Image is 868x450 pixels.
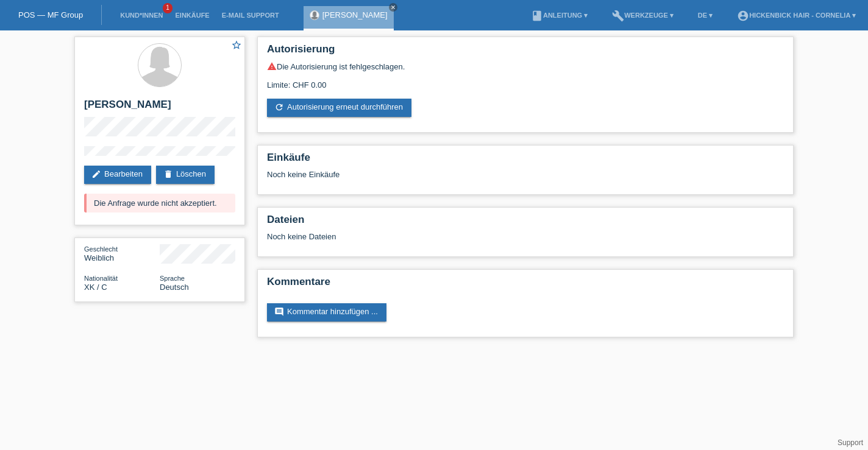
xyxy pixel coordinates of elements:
[267,152,784,170] h2: Einkäufe
[267,62,784,71] div: Die Autorisierung ist fehlgeschlagen.
[274,307,284,317] i: comment
[267,170,784,188] div: Noch keine Einkäufe
[84,245,118,253] span: Geschlecht
[606,12,680,19] a: buildWerkzeuge ▾
[160,275,185,282] span: Sprache
[231,40,242,51] i: star_border
[216,12,285,19] a: E-Mail Support
[163,169,173,179] i: delete
[267,71,784,90] div: Limite: CHF 0.00
[267,99,411,117] a: refreshAutorisierung erneut durchführen
[322,10,388,19] a: [PERSON_NAME]
[160,283,189,292] span: Deutsch
[84,283,107,292] span: Kosovo / C / 27.06.2005
[84,275,118,282] span: Nationalität
[267,276,784,294] h2: Kommentare
[838,438,863,447] a: Support
[84,166,151,184] a: editBearbeiten
[267,214,784,232] h2: Dateien
[737,10,749,22] i: account_circle
[114,12,169,19] a: Kund*innen
[18,10,83,19] a: POS — MF Group
[267,303,386,322] a: commentKommentar hinzufügen ...
[163,3,173,13] span: 1
[525,12,594,19] a: bookAnleitung ▾
[389,3,397,12] a: close
[692,12,719,19] a: DE ▾
[531,10,543,22] i: book
[390,4,396,10] i: close
[231,40,242,52] a: star_border
[84,194,235,213] div: Die Anfrage wurde nicht akzeptiert.
[84,244,160,262] div: Weiblich
[84,99,235,117] h2: [PERSON_NAME]
[267,62,277,71] i: warning
[731,12,862,19] a: account_circleHickenbick Hair - Cornelia ▾
[156,166,215,184] a: deleteLöschen
[169,12,215,19] a: Einkäufe
[267,232,639,241] div: Noch keine Dateien
[267,43,784,62] h2: Autorisierung
[274,102,284,112] i: refresh
[612,10,624,22] i: build
[91,169,101,179] i: edit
